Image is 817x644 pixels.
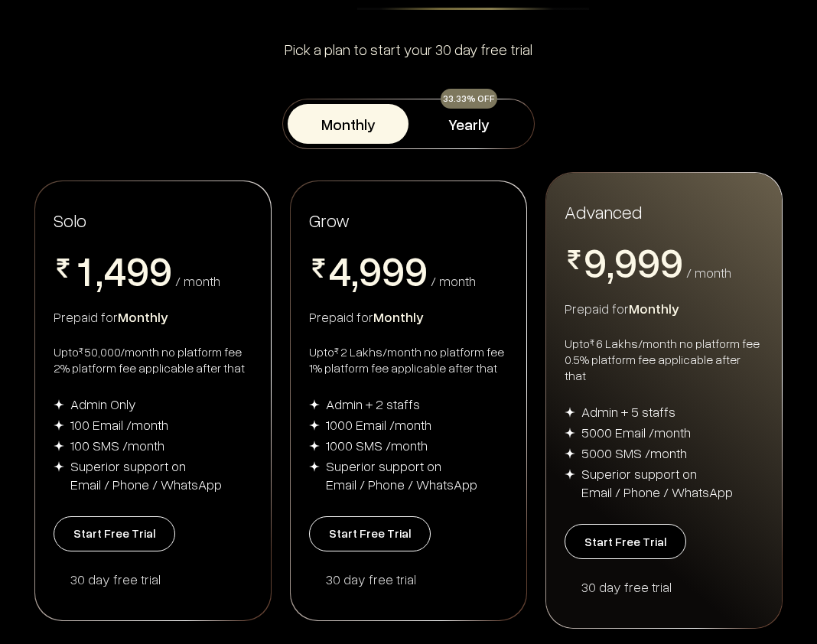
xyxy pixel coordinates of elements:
[309,441,320,451] img: img
[328,291,351,332] span: 5
[328,249,351,291] span: 4
[79,345,83,356] sup: ₹
[326,415,431,434] div: 1000 Email /month
[565,200,642,223] span: Advanced
[309,209,350,231] span: Grow
[334,345,339,356] sup: ₹
[581,423,691,441] div: 5000 Email /month
[614,241,637,282] span: 9
[309,259,328,278] img: pricing-rupee
[581,577,763,596] div: 30 day free trial
[309,516,431,551] button: Start Free Trial
[431,274,476,288] div: / month
[175,274,220,288] div: / month
[359,249,382,291] span: 9
[309,420,320,431] img: img
[54,399,64,410] img: img
[326,457,477,493] div: Superior support on Email / Phone / WhatsApp
[590,337,594,348] sup: ₹
[405,249,428,291] span: 9
[73,291,96,332] span: 2
[581,464,733,501] div: Superior support on Email / Phone / WhatsApp
[565,299,763,317] div: Prepaid for
[54,516,175,551] button: Start Free Trial
[54,344,252,376] div: Upto 50,000/month no platform fee 2% platform fee applicable after that
[103,291,126,332] span: 5
[629,300,679,317] span: Monthly
[70,436,164,454] div: 100 SMS /month
[565,469,575,480] img: img
[565,428,575,438] img: img
[70,415,168,434] div: 100 Email /month
[70,570,252,588] div: 30 day free trial
[637,241,660,282] span: 9
[373,308,424,325] span: Monthly
[96,249,103,295] span: ,
[326,570,508,588] div: 30 day free trial
[73,249,96,291] span: 1
[607,241,614,287] span: ,
[351,249,359,295] span: ,
[288,104,408,144] button: Monthly
[686,265,731,279] div: / month
[70,457,222,493] div: Superior support on Email / Phone / WhatsApp
[70,395,136,413] div: Admin Only
[382,249,405,291] span: 9
[126,249,149,291] span: 9
[309,307,508,326] div: Prepaid for
[581,402,675,421] div: Admin + 5 staffs
[660,241,683,282] span: 9
[54,461,64,472] img: img
[118,308,168,325] span: Monthly
[584,241,607,282] span: 9
[581,444,687,462] div: 5000 SMS /month
[50,41,767,57] div: Pick a plan to start your 30 day free trial
[565,524,686,559] button: Start Free Trial
[565,407,575,418] img: img
[326,436,428,454] div: 1000 SMS /month
[408,104,529,144] button: Yearly
[54,307,252,326] div: Prepaid for
[565,448,575,459] img: img
[326,395,420,413] div: Admin + 2 staffs
[149,249,172,291] span: 9
[54,259,73,278] img: pricing-rupee
[309,344,508,376] div: Upto 2 Lakhs/month no platform fee 1% platform fee applicable after that
[103,249,126,291] span: 4
[565,336,763,384] div: Upto 6 Lakhs/month no platform fee 0.5% platform fee applicable after that
[54,420,64,431] img: img
[309,461,320,472] img: img
[565,250,584,269] img: pricing-rupee
[309,399,320,410] img: img
[54,209,86,231] span: Solo
[441,89,497,109] div: 33.33% OFF
[54,441,64,451] img: img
